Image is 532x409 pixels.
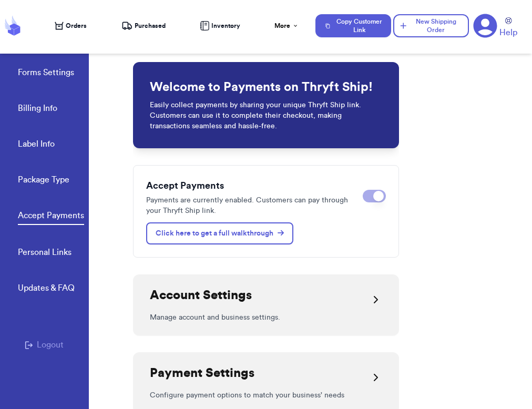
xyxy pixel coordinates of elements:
[146,178,354,193] h3: Accept Payments
[18,138,55,152] a: Label Info
[121,21,166,31] a: Purchased
[200,21,240,30] a: Inventory
[150,100,382,131] p: Easily collect payments by sharing your unique Thryft Ship link. Customers can use it to complete...
[18,282,75,296] a: Updates & FAQ
[150,365,254,382] h2: Payment Settings
[499,17,517,39] a: Help
[18,102,57,117] a: Billing Info
[18,173,69,188] a: Package Type
[18,209,84,225] a: Accept Payments
[150,287,252,304] h2: Account Settings
[18,282,75,294] div: Updates & FAQ
[146,222,293,244] a: Click here to get a full walkthrough
[499,26,517,39] span: Help
[150,312,382,323] p: Manage account and business settings.
[393,14,469,37] button: New Shipping Order
[135,22,166,30] span: Purchased
[150,390,382,401] p: Configure payment options to match your business' needs
[274,22,299,30] div: More
[211,22,240,30] span: Inventory
[55,22,87,30] a: Orders
[156,228,284,239] p: Click here to get a full walkthrough
[146,195,354,216] p: Payments are currently enabled. Customers can pay through your Thryft Ship link.
[18,246,71,261] a: Personal Links
[150,79,382,96] h1: Welcome to Payments on Thryft Ship!
[18,66,74,81] a: Forms Settings
[66,22,87,30] span: Orders
[25,339,64,351] button: Logout
[315,14,391,37] button: Copy Customer Link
